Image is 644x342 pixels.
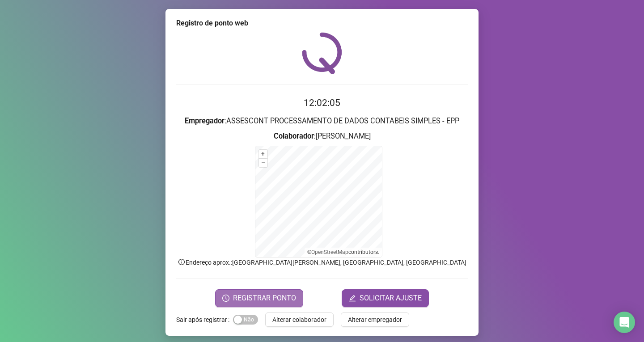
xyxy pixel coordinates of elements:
button: Alterar empregador [341,312,409,327]
span: Alterar empregador [348,315,402,325]
label: Sair após registrar [176,312,233,327]
span: info-circle [178,258,186,266]
div: Open Intercom Messenger [614,312,635,333]
h3: : [PERSON_NAME] [176,131,468,142]
span: edit [349,295,356,302]
p: Endereço aprox. : [GEOGRAPHIC_DATA][PERSON_NAME], [GEOGRAPHIC_DATA], [GEOGRAPHIC_DATA] [176,258,468,267]
span: REGISTRAR PONTO [233,293,296,304]
span: Alterar colaborador [272,315,326,325]
strong: Colaborador [274,132,314,140]
strong: Empregador [185,117,225,125]
div: Registro de ponto web [176,18,468,29]
a: OpenStreetMap [311,249,348,255]
span: clock-circle [222,295,229,302]
time: 12:02:05 [304,97,340,108]
button: Alterar colaborador [265,312,334,327]
button: + [259,150,267,158]
img: QRPoint [302,32,342,74]
button: REGISTRAR PONTO [215,289,303,307]
button: – [259,159,267,167]
button: editSOLICITAR AJUSTE [342,289,429,307]
span: SOLICITAR AJUSTE [360,293,422,304]
li: © contributors. [307,249,379,255]
h3: : ASSESCONT PROCESSAMENTO DE DADOS CONTABEIS SIMPLES - EPP [176,115,468,127]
